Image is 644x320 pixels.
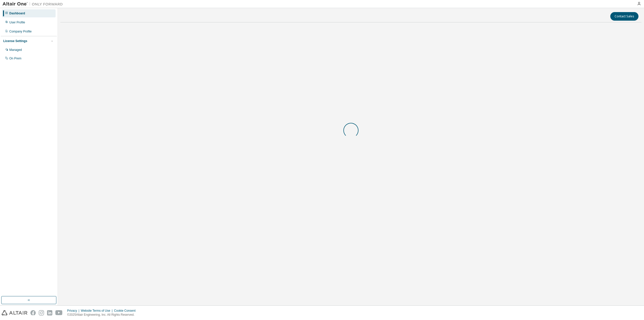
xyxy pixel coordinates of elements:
div: Cookie Consent [114,309,138,313]
img: linkedin.svg [47,310,52,315]
div: Website Terms of Use [81,309,114,313]
div: User Profile [9,20,25,24]
img: altair_logo.svg [2,310,27,315]
button: Contact Sales [610,12,638,21]
div: License Settings [3,39,27,43]
div: Privacy [67,309,81,313]
img: youtube.svg [55,310,63,315]
div: Dashboard [9,11,25,15]
div: Managed [9,48,22,52]
div: Company Profile [9,29,32,33]
img: Altair One [3,2,65,7]
img: facebook.svg [30,310,36,315]
p: © 2025 Altair Engineering, Inc. All Rights Reserved. [67,313,139,317]
div: On Prem [9,56,21,60]
img: instagram.svg [39,310,44,315]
